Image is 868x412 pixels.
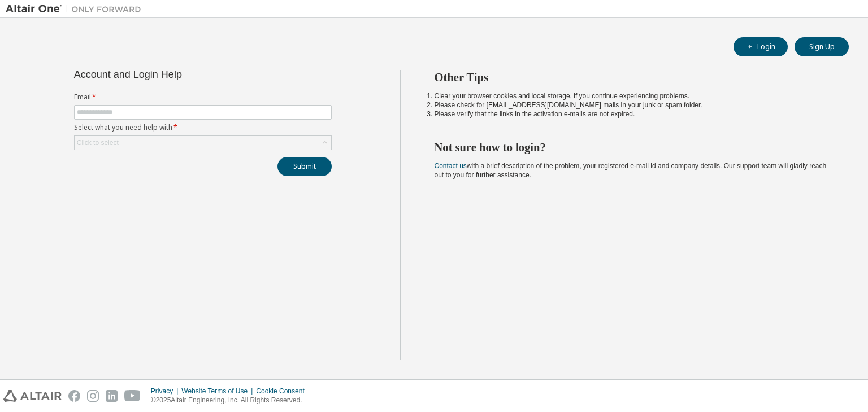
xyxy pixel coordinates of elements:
button: Login [734,37,788,56]
img: Altair One [6,3,147,15]
button: Submit [277,157,332,176]
img: altair_logo.svg [3,390,62,402]
div: Cookie Consent [256,387,311,396]
img: youtube.svg [124,390,141,402]
div: Account and Login Help [74,70,280,79]
img: instagram.svg [87,390,99,402]
h2: Not sure how to login? [435,140,829,155]
div: Privacy [151,387,181,396]
div: Click to select [77,138,119,147]
div: Website Terms of Use [181,387,256,396]
a: Contact us [435,162,467,170]
li: Clear your browser cookies and local storage, if you continue experiencing problems. [435,91,829,100]
li: Please check for [EMAIL_ADDRESS][DOMAIN_NAME] mails in your junk or spam folder. [435,100,829,109]
button: Sign Up [795,37,849,56]
img: linkedin.svg [106,390,118,402]
label: Email [74,93,332,102]
h2: Other Tips [435,70,829,85]
label: Select what you need help with [74,123,332,132]
div: Click to select [75,136,331,150]
span: with a brief description of the problem, your registered e-mail id and company details. Our suppo... [435,162,827,179]
li: Please verify that the links in the activation e-mails are not expired. [435,109,829,119]
p: © 2025 Altair Engineering, Inc. All Rights Reserved. [151,396,311,405]
img: facebook.svg [68,390,80,402]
